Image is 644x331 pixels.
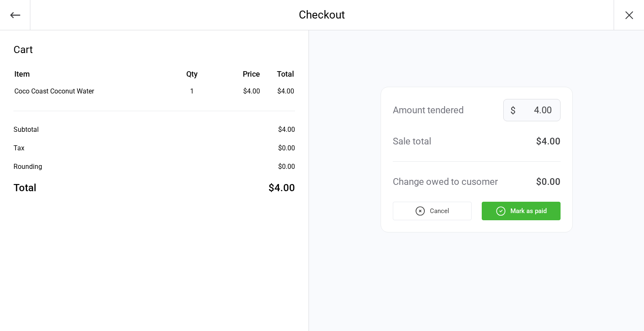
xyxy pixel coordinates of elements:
[13,162,42,172] div: Rounding
[393,175,498,189] div: Change owed to cusomer
[13,143,24,153] div: Tax
[13,42,295,57] div: Cart
[278,125,295,135] div: $4.00
[263,68,295,85] th: Total
[510,103,515,117] span: $
[536,175,561,189] div: $0.00
[482,202,561,220] button: Mark as paid
[14,87,94,95] span: Coco Coast Coconut Water
[158,86,226,96] div: 1
[158,68,226,85] th: Qty
[268,180,295,195] div: $4.00
[227,86,260,96] div: $4.00
[13,180,36,195] div: Total
[278,143,295,153] div: $0.00
[393,103,464,117] div: Amount tendered
[393,134,431,148] div: Sale total
[14,68,157,85] th: Item
[227,68,260,80] div: Price
[536,134,561,148] div: $4.00
[393,202,472,220] button: Cancel
[263,86,295,96] td: $4.00
[13,125,39,135] div: Subtotal
[278,162,295,172] div: $0.00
